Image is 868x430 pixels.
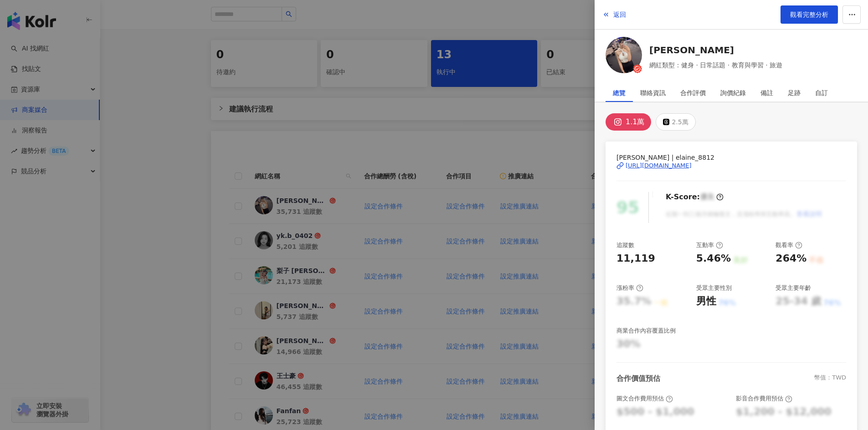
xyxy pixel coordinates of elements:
div: 合作評價 [680,84,706,102]
div: 2.5萬 [672,116,688,128]
div: 互動率 [696,241,723,249]
div: K-Score : [666,192,724,202]
span: 返回 [613,11,626,18]
a: 觀看完整分析 [781,5,838,24]
div: 11,119 [616,252,655,266]
div: 備註 [760,84,773,102]
div: 1.1萬 [626,116,644,128]
div: 受眾主要年齡 [776,284,811,292]
div: 圖文合作費用預估 [616,395,673,403]
div: 總覽 [613,84,626,102]
button: 返回 [602,5,627,24]
img: KOL Avatar [606,37,642,73]
div: 合作價值預估 [616,374,660,384]
div: 觀看率 [776,241,802,249]
div: 幣值：TWD [814,374,846,384]
div: 264% [776,252,806,266]
div: 5.46% [696,252,731,266]
div: [URL][DOMAIN_NAME] [626,162,692,170]
a: [URL][DOMAIN_NAME] [616,162,846,170]
div: 追蹤數 [616,241,634,249]
div: 足跡 [788,84,801,102]
span: 網紅類型：健身 · 日常話題 · 教育與學習 · 旅遊 [649,60,782,70]
a: KOL Avatar [606,37,642,76]
div: 商業合作內容覆蓋比例 [616,327,676,335]
div: 聯絡資訊 [640,84,666,102]
div: 自訂 [815,84,828,102]
div: 男性 [696,294,716,309]
div: 詢價紀錄 [720,84,746,102]
button: 1.1萬 [606,113,651,131]
div: 影音合作費用預估 [736,395,792,403]
button: 2.5萬 [656,113,695,131]
div: 受眾主要性別 [696,284,732,292]
span: [PERSON_NAME] | elaine_8812 [616,152,846,162]
span: 觀看完整分析 [790,11,828,18]
a: [PERSON_NAME] [649,44,782,56]
div: 漲粉率 [616,284,643,292]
